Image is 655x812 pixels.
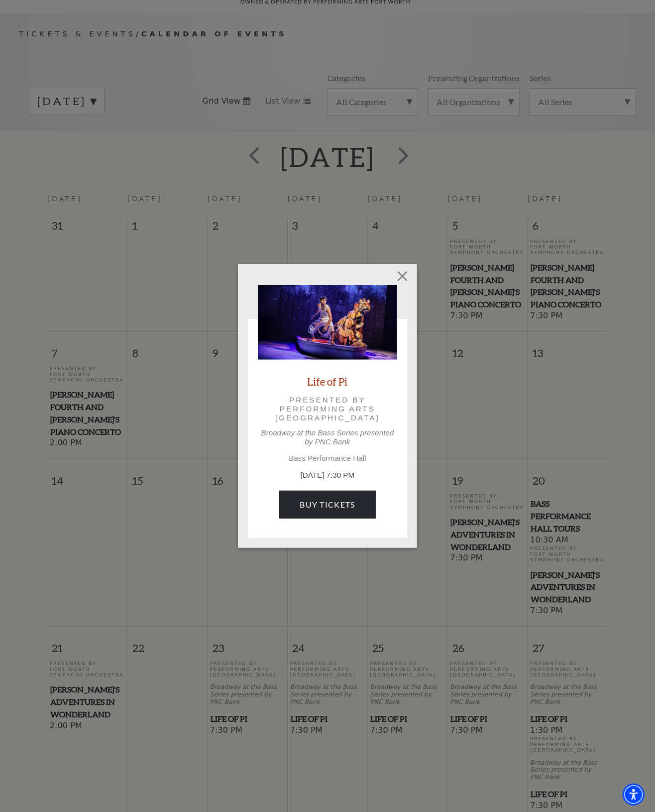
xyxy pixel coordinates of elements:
p: Bass Performance Hall [258,454,397,463]
p: Presented by Performing Arts [GEOGRAPHIC_DATA] [272,396,383,423]
div: Accessibility Menu [623,784,645,806]
p: Broadway at the Bass Series presented by PNC Bank [258,428,397,446]
img: Life of Pi [258,285,397,360]
p: [DATE] 7:30 PM [258,470,397,481]
a: Buy Tickets [279,491,375,519]
a: Life of Pi [308,375,348,388]
button: Close [393,267,412,285]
